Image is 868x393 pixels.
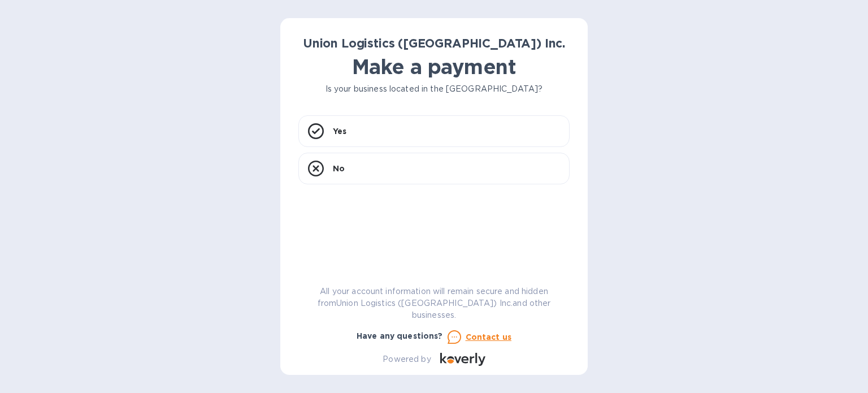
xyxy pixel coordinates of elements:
h1: Make a payment [298,55,570,79]
p: No [333,163,345,174]
u: Contact us [466,332,512,342]
p: All your account information will remain secure and hidden from Union Logistics ([GEOGRAPHIC_DATA... [298,286,570,321]
p: Is your business located in the [GEOGRAPHIC_DATA]? [298,83,570,95]
b: Have any questions? [357,331,443,340]
p: Yes [333,126,346,137]
p: Powered by [383,353,431,365]
b: Union Logistics ([GEOGRAPHIC_DATA]) Inc. [303,36,565,50]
